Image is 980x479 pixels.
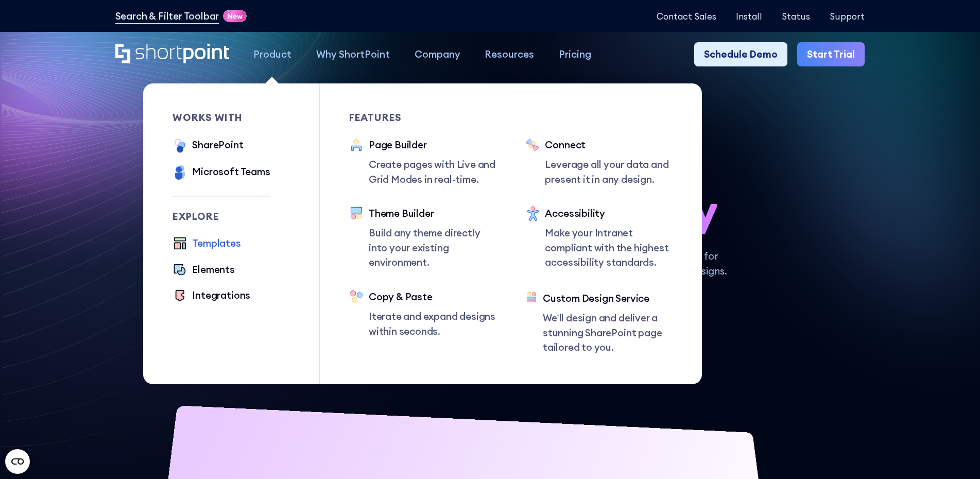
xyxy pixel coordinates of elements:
a: Contact Sales [657,11,716,21]
a: Elements [173,262,235,279]
div: Why ShortPoint [316,47,390,62]
h1: SharePoint Design has never been [115,137,865,234]
a: SharePoint [173,138,243,155]
p: We’ll design and deliver a stunning SharePoint page tailored to you. [543,311,673,355]
a: Resources [472,42,546,67]
div: Page Builder [369,138,496,152]
div: Theme Builder [369,206,496,221]
a: ConnectLeverage all your data and present it in any design. [525,138,672,186]
a: Custom Design ServiceWe’ll design and deliver a stunning SharePoint page tailored to you. [525,291,672,355]
div: Connect [545,138,672,152]
div: Copy & Paste [369,289,496,304]
a: Templates [173,236,240,252]
a: Status [782,11,810,21]
p: Iterate and expand designs within seconds. [369,309,496,338]
a: Home [115,44,229,65]
a: Install [736,11,762,21]
a: Microsoft Teams [173,164,270,181]
div: works with [173,113,270,123]
p: Create pages with Live and Grid Modes in real-time. [369,157,496,186]
div: Pricing [559,47,591,62]
a: Integrations [173,288,250,304]
div: Microsoft Teams [192,164,270,179]
a: Pricing [546,42,604,67]
span: so easy [566,186,717,234]
div: Explore [173,212,270,221]
a: Company [402,42,473,67]
div: Company [415,47,460,62]
div: Elements [192,262,234,277]
div: Accessibility [545,206,672,221]
p: Make your Intranet compliant with the highest accessibility standards. [545,226,672,270]
a: Search & Filter Toolbar [115,9,219,24]
div: Features [349,113,496,123]
a: AccessibilityMake your Intranet compliant with the highest accessibility standards. [525,206,672,271]
button: Open CMP widget [5,449,30,474]
div: Resources [485,47,534,62]
a: Product [242,42,304,67]
a: Theme BuilderBuild any theme directly into your existing environment. [349,206,496,270]
div: Product [253,47,291,62]
a: Page BuilderCreate pages with Live and Grid Modes in real-time. [349,138,496,186]
a: Start Trial [797,42,865,67]
div: Integrations [192,288,250,303]
iframe: Chat Widget [929,430,980,479]
div: SharePoint [192,138,243,152]
a: Why ShortPoint [304,42,402,67]
a: Support [830,11,865,21]
a: Schedule Demo [694,42,787,67]
p: Leverage all your data and present it in any design. [545,157,672,186]
a: Copy & PasteIterate and expand designs within seconds. [349,289,496,338]
div: Custom Design Service [543,291,673,306]
p: Build any theme directly into your existing environment. [369,226,496,270]
div: Templates [192,236,240,251]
